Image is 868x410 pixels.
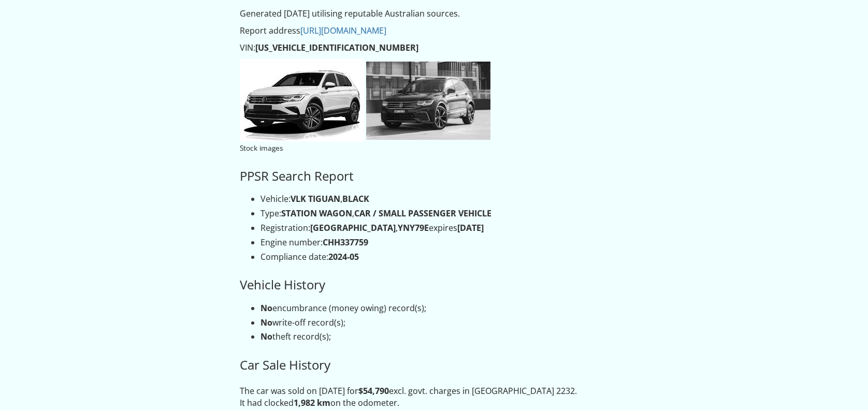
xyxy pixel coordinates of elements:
strong: CHH337759 [323,237,368,248]
li: Vehicle: , [261,193,628,205]
strong: CAR / SMALL PASSENGER VEHICLE [354,208,491,219]
p: The car was sold on [DATE] for excl. govt. charges in [GEOGRAPHIC_DATA] 2232. It had clocked on t... [240,385,628,409]
li: Engine number: [261,237,628,248]
strong: No [261,331,272,342]
strong: [US_VEHICLE_IDENTIFICATION_NUMBER] [255,42,418,53]
li: Type: , [261,208,628,219]
strong: No [261,317,272,328]
a: [URL][DOMAIN_NAME] [300,25,386,36]
strong: No [261,302,272,314]
li: encumbrance (money owing) record(s); [261,302,628,314]
p: VIN: [240,42,628,54]
h3: Vehicle History [240,278,628,291]
li: write-off record(s); [261,317,628,329]
li: Registration: , expires [261,222,628,234]
strong: VLK TIGUAN [291,193,340,204]
strong: YNY79E [398,222,429,233]
p: Report address [240,25,628,37]
strong: $54,790 [358,385,389,397]
strong: BLACK [342,193,369,204]
strong: STATION WAGON [281,208,352,219]
small: Stock images [240,143,283,153]
p: Generated [DATE] utilising reputable Australian sources. [240,8,628,20]
strong: 1,982 km [294,397,330,408]
li: Compliance date: [261,251,628,263]
strong: [GEOGRAPHIC_DATA] [310,222,396,233]
li: theft record(s); [261,331,628,343]
h3: Car Sale History [240,358,628,372]
strong: [DATE] [457,222,484,233]
h3: PPSR Search Report [240,169,628,183]
strong: 2024-05 [328,251,359,262]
